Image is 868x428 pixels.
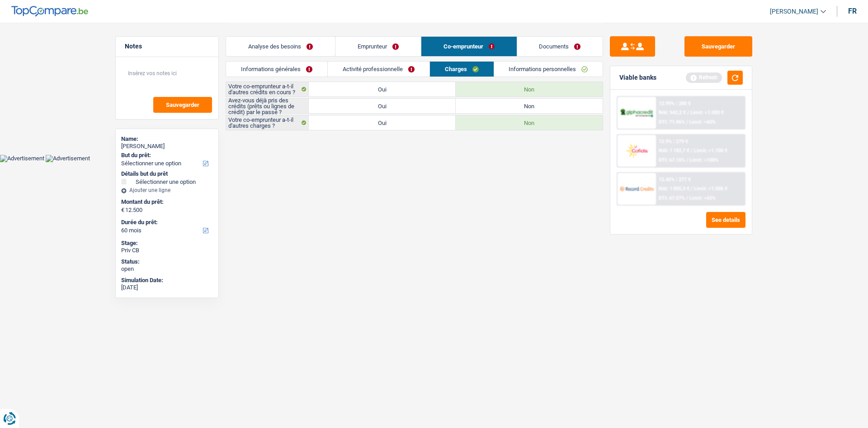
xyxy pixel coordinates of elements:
span: [PERSON_NAME] [770,8,818,15]
span: DTI: 67.07% [659,195,685,201]
label: Oui [309,115,456,130]
div: Viable banks [619,74,656,82]
div: [PERSON_NAME] [121,143,213,150]
span: DTI: 71.96% [659,119,685,125]
div: fr [848,7,857,15]
label: Votre co-emprunteur a-t-il d'autres crédits en cours ? [226,82,309,96]
label: Oui [309,82,456,96]
span: NAI: 942,2 € [659,110,686,115]
img: TopCompare Logo [11,6,88,17]
a: Charges [430,62,494,77]
span: / [691,148,693,154]
div: Refresh [686,72,722,82]
div: Détails but du prêt [121,170,213,178]
img: Record Credits [620,180,653,197]
a: Informations personnelles [494,62,603,77]
span: € [121,207,124,214]
span: DTI: 67.15% [659,157,685,163]
img: Advertisement [46,155,90,162]
span: Limit: <100% [689,157,718,163]
img: Cofidis [620,142,653,159]
div: Priv CB [121,247,213,254]
span: / [686,195,688,201]
div: 12.9% | 279 € [659,139,688,144]
div: open [121,265,213,273]
span: / [686,119,688,125]
div: 12.45% | 277 € [659,177,691,183]
span: Limit: >1.100 € [694,148,727,154]
div: [DATE] [121,284,213,291]
a: Co-emprunteur [421,37,517,56]
span: / [687,110,689,115]
span: Limit: >1.000 € [690,110,724,115]
a: Analyse des besoins [226,37,335,56]
a: Informations générales [226,62,327,77]
span: / [686,157,688,163]
a: Emprunteur [335,37,421,56]
label: But du prêt: [121,152,211,159]
a: Documents [517,37,603,56]
div: Stage: [121,240,213,247]
span: NAI: 1 182,7 € [659,148,689,154]
div: Status: [121,258,213,265]
span: NAI: 1 005,3 € [659,186,689,192]
span: Limit: <60% [689,119,716,125]
button: See details [706,212,745,228]
button: Sauvegarder [153,97,212,113]
label: Avez-vous déjà pris des crédits (prêts ou lignes de crédit) par le passé ? [226,99,309,113]
label: Oui [309,99,456,113]
span: Limit: <65% [689,195,716,201]
label: Non [456,115,603,130]
span: / [691,186,693,192]
img: AlphaCredit [620,108,653,118]
label: Non [456,82,603,96]
span: Sauvegarder [166,102,199,108]
a: [PERSON_NAME] [763,4,826,19]
div: Ajouter une ligne [121,187,213,193]
label: Montant du prêt: [121,198,211,206]
div: Simulation Date: [121,277,213,284]
label: Non [456,99,603,113]
div: Name: [121,135,213,143]
label: Votre co-emprunteur a-t-il d'autres charges ? [226,115,309,130]
h5: Notes [125,43,209,50]
a: Activité professionnelle [328,62,429,77]
label: Durée du prêt: [121,219,211,226]
span: Limit: >1.506 € [694,186,727,192]
button: Sauvegarder [684,36,752,57]
div: 12.99% | 280 € [659,101,691,106]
